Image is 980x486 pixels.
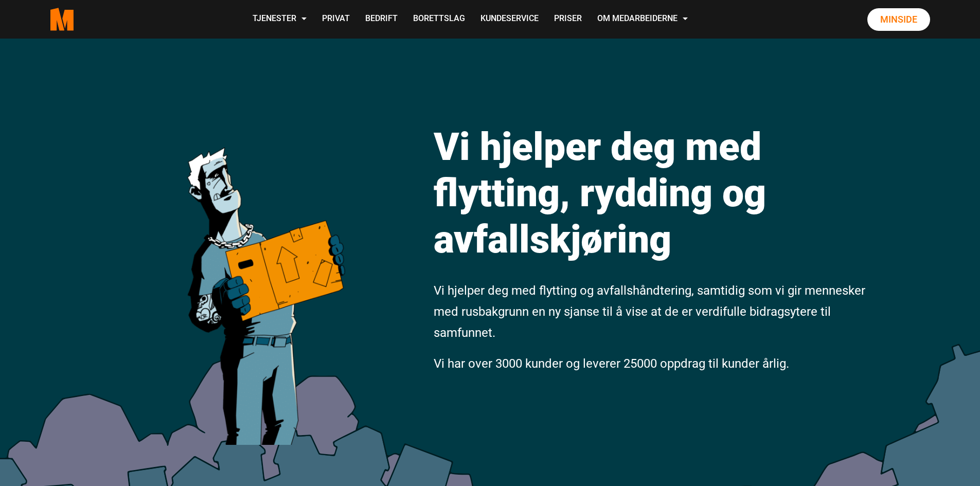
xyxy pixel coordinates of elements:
a: Minside [867,8,930,31]
span: Vi har over 3000 kunder og leverer 25000 oppdrag til kunder årlig. [434,356,789,371]
img: medarbeiderne man icon optimized [176,100,354,445]
h1: Vi hjelper deg med flytting, rydding og avfallskjøring [434,123,868,262]
a: Borettslag [405,1,473,38]
span: Vi hjelper deg med flytting og avfallshåndtering, samtidig som vi gir mennesker med rusbakgrunn e... [434,283,865,340]
a: Kundeservice [473,1,546,38]
a: Om Medarbeiderne [590,1,696,38]
a: Privat [314,1,358,38]
a: Priser [546,1,590,38]
a: Bedrift [358,1,405,38]
a: Tjenester [245,1,314,38]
